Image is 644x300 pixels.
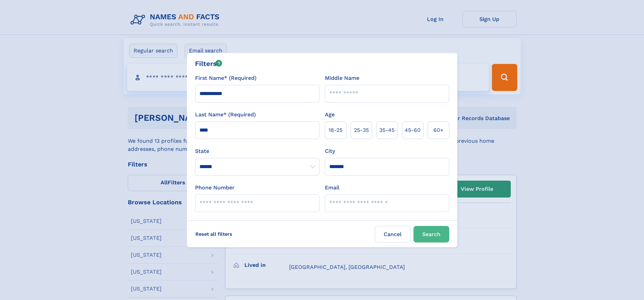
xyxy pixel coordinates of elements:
[329,126,342,134] span: 18‑25
[325,184,339,192] label: Email
[195,111,256,119] label: Last Name* (Required)
[379,126,395,134] span: 35‑45
[354,126,369,134] span: 25‑35
[325,74,359,82] label: Middle Name
[405,126,421,134] span: 45‑60
[195,147,319,155] label: State
[195,59,222,69] div: Filters
[195,74,257,82] label: First Name* (Required)
[325,147,335,155] label: City
[413,226,449,243] button: Search
[325,111,335,119] label: Age
[191,226,237,242] label: Reset all filters
[375,226,411,243] label: Cancel
[195,184,235,192] label: Phone Number
[433,126,444,134] span: 60+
